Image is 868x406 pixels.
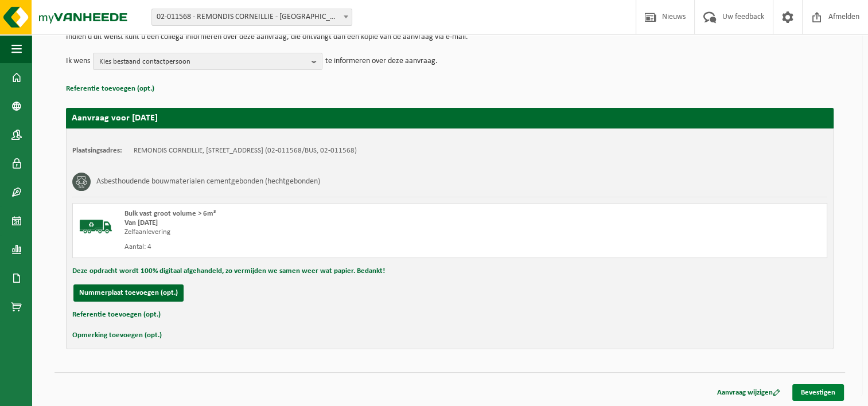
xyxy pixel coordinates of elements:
span: Kies bestaand contactpersoon [99,53,307,71]
button: Deze opdracht wordt 100% digitaal afgehandeld, zo vermijden we samen weer wat papier. Bedankt! [72,264,385,279]
button: Nummerplaat toevoegen (opt.) [73,284,184,302]
div: Zelfaanlevering [124,228,496,237]
strong: Plaatsingsadres: [72,147,122,154]
div: Aantal: 4 [124,243,496,252]
p: te informeren over deze aanvraag. [325,53,438,70]
strong: Aanvraag voor [DATE] [72,114,158,123]
p: Indien u dit wenst kunt u een collega informeren over deze aanvraag, die ontvangt dan een kopie v... [66,33,834,41]
span: 02-011568 - REMONDIS CORNEILLIE - BRUGGE [151,9,352,26]
button: Referentie toevoegen (opt.) [66,81,154,96]
a: Bevestigen [792,384,844,401]
a: Aanvraag wijzigen [709,384,789,401]
p: Ik wens [66,53,90,70]
button: Referentie toevoegen (opt.) [72,307,161,322]
button: Opmerking toevoegen (opt.) [72,328,162,343]
h3: Asbesthoudende bouwmaterialen cementgebonden (hechtgebonden) [96,173,320,191]
td: REMONDIS CORNEILLIE, [STREET_ADDRESS] (02-011568/BUS, 02-011568) [134,146,357,155]
span: 02-011568 - REMONDIS CORNEILLIE - BRUGGE [152,9,352,25]
span: Bulk vast groot volume > 6m³ [124,210,216,217]
strong: Van [DATE] [124,219,158,227]
img: BL-SO-LV.png [79,209,113,244]
button: Kies bestaand contactpersoon [93,53,322,70]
